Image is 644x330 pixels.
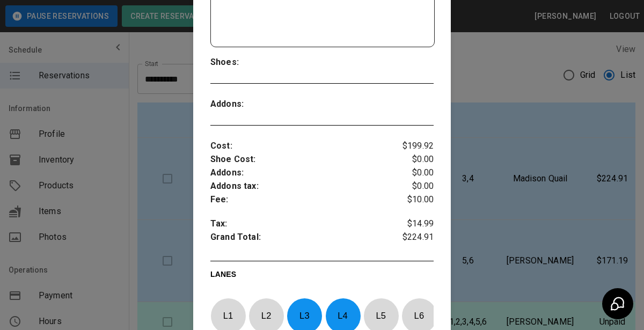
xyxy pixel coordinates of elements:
p: Addons : [210,166,397,180]
p: $199.92 [397,140,434,153]
p: L 4 [325,303,361,328]
p: Fee : [210,193,397,207]
p: L 5 [363,303,399,328]
p: L 6 [401,303,437,328]
p: Shoe Cost : [210,153,397,166]
p: $0.00 [397,153,434,166]
p: Cost : [210,140,397,153]
p: Grand Total : [210,231,397,247]
p: $14.99 [397,217,434,231]
p: Tax : [210,217,397,231]
p: $10.00 [397,193,434,207]
p: L 1 [210,303,246,328]
p: LANES [210,269,434,284]
p: Shoes : [210,56,266,69]
p: $0.00 [397,180,434,193]
p: L 2 [248,303,284,328]
p: Addons : [210,98,266,111]
p: $224.91 [397,231,434,247]
p: Addons tax : [210,180,397,193]
p: L 3 [287,303,322,328]
p: $0.00 [397,166,434,180]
